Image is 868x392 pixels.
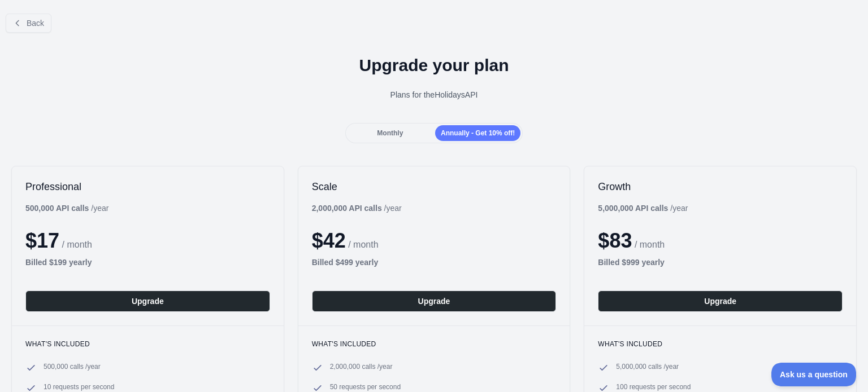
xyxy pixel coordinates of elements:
[771,363,857,386] iframe: Toggle Customer Support
[598,180,843,193] h2: Growth
[312,180,557,193] h2: Scale
[312,202,402,214] div: / year
[598,204,668,213] b: 5,000,000 API calls
[598,202,688,214] div: / year
[312,204,382,213] b: 2,000,000 API calls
